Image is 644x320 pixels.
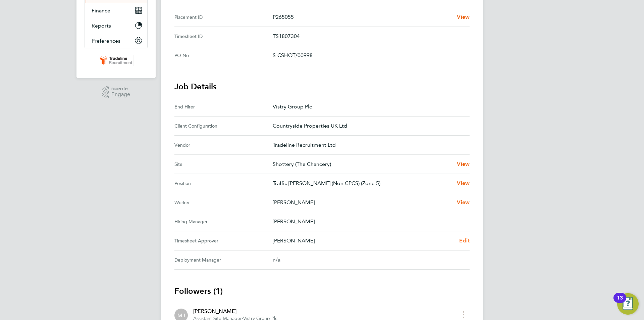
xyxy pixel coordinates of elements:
span: View [457,199,470,205]
p: Countryside Properties UK Ltd [273,122,464,130]
a: View [457,160,470,168]
div: Worker [174,198,273,207]
div: Position [174,179,273,187]
p: P265055 [273,13,451,21]
span: View [457,161,470,167]
button: Preferences [85,33,147,48]
div: 13 [617,298,623,307]
div: Site [174,160,273,168]
p: Tradeline Recruitment Ltd [273,141,464,149]
span: View [457,14,470,20]
div: Timesheet Approver [174,237,273,245]
span: Finance [92,7,110,14]
div: [PERSON_NAME] [193,307,277,315]
p: Vistry Group Plc [273,103,464,111]
span: Preferences [92,38,120,44]
a: View [457,198,470,207]
h3: Job Details [174,81,470,92]
div: Client Configuration [174,122,273,130]
div: Placement ID [174,13,273,21]
div: Vendor [174,141,273,149]
p: [PERSON_NAME] [273,198,451,207]
button: Reports [85,18,147,33]
p: Traffic [PERSON_NAME] (Non CPCS) (Zone 5) [273,179,451,187]
span: Engage [111,92,130,97]
p: [PERSON_NAME] [273,237,454,245]
div: Deployment Manager [174,256,273,264]
p: TS1807304 [273,32,464,40]
p: [PERSON_NAME] [273,218,464,226]
button: Finance [85,3,147,18]
span: Reports [92,22,111,29]
div: n/a [273,256,459,264]
div: Hiring Manager [174,218,273,226]
button: timesheet menu [458,309,470,320]
button: Open Resource Center, 13 new notifications [617,293,639,315]
h3: Followers (1) [174,286,470,296]
a: Edit [459,237,470,245]
span: MJ [177,312,185,319]
div: End Hirer [174,103,273,111]
a: Go to home page [85,55,148,66]
span: View [457,180,470,186]
p: S-CSHOT/00998 [273,51,464,59]
span: Powered by [111,86,130,92]
a: Powered byEngage [102,86,130,99]
div: PO No [174,51,273,59]
a: View [457,13,470,21]
img: tradelinerecruitment-logo-retina.png [99,55,133,66]
span: Edit [459,237,470,244]
p: Shottery (The Chancery) [273,160,451,168]
div: Timesheet ID [174,32,273,40]
a: View [457,179,470,187]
